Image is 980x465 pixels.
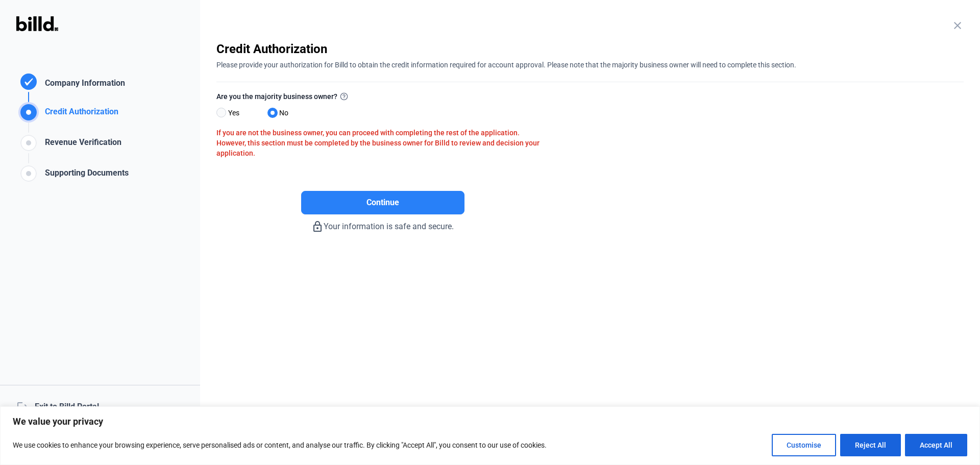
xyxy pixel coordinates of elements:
[41,106,118,123] div: Credit Authorization
[840,434,901,456] button: Reject All
[216,41,964,57] div: Credit Authorization
[772,434,836,456] button: Customise
[41,77,125,92] div: Company Information
[13,415,967,428] p: We value your privacy
[16,16,58,31] img: Billd Logo
[16,401,27,411] mat-icon: logout
[311,221,324,233] mat-icon: lock_outline
[301,191,464,214] button: Continue
[216,128,549,158] div: If you are not the business owner, you can proceed with completing the rest of the application. H...
[366,197,399,209] span: Continue
[275,107,288,119] span: No
[216,57,964,70] div: Please provide your authorization for Billd to obtain the credit information required for account...
[216,214,549,233] div: Your information is safe and secure.
[216,91,549,104] label: Are you the majority business owner?
[41,167,129,184] div: Supporting Documents
[951,19,964,32] mat-icon: close
[905,434,967,456] button: Accept All
[41,136,121,153] div: Revenue Verification
[224,107,239,119] span: Yes
[13,439,547,451] p: We use cookies to enhance your browsing experience, serve personalised ads or content, and analys...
